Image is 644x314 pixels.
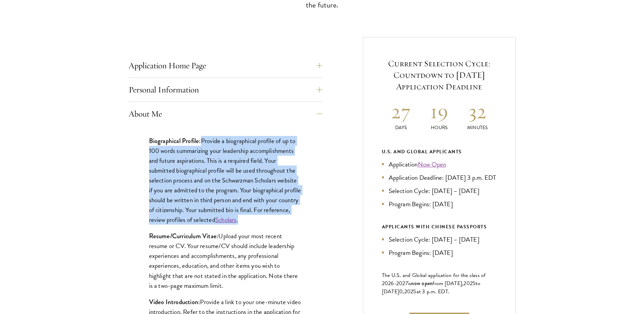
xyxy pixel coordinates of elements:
[382,271,486,287] span: The U.S. and Global application for the class of 202
[149,231,302,290] p: Upload your most recent resume or CV. Your resume/CV should include leadership experiences and ac...
[473,279,476,287] span: 5
[129,82,322,98] button: Personal Information
[149,231,219,241] strong: Resume/Curriculum Vitae:
[411,279,433,287] span: now open
[382,248,497,258] li: Program Begins: [DATE]
[382,223,497,231] div: APPLICANTS WITH CHINESE PASSPORTS
[382,147,497,156] div: U.S. and Global Applicants
[382,124,420,131] p: Days
[149,297,200,307] strong: Video Introduction:
[405,279,408,287] span: 7
[382,234,497,244] li: Selection Cycle: [DATE] – [DATE]
[382,199,497,209] li: Program Begins: [DATE]
[129,57,322,74] button: Application Home Page
[408,279,411,287] span: is
[382,58,497,92] h5: Current Selection Cycle: Countdown to [DATE] Application Deadline
[215,215,237,225] a: Scholars
[399,287,403,296] span: 0
[149,136,302,225] p: Provide a biographical profile of up to 100 words summarizing your leadership accomplishments and...
[458,99,497,124] h2: 32
[129,106,322,122] button: About Me
[382,186,497,196] li: Selection Cycle: [DATE] – [DATE]
[458,124,497,131] p: Minutes
[382,159,497,169] li: Application
[382,279,480,296] span: to [DATE]
[404,287,413,296] span: 202
[417,287,450,296] span: at 3 p.m. EDT.
[394,279,405,287] span: -202
[420,124,458,131] p: Hours
[382,99,420,124] h2: 27
[413,287,416,296] span: 5
[418,159,446,169] a: Now Open
[149,136,201,145] strong: Biographical Profile:
[433,279,463,287] span: from [DATE],
[463,279,473,287] span: 202
[420,99,458,124] h2: 19
[382,173,497,182] li: Application Deadline: [DATE] 3 p.m. EDT
[403,287,404,296] span: ,
[391,279,394,287] span: 6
